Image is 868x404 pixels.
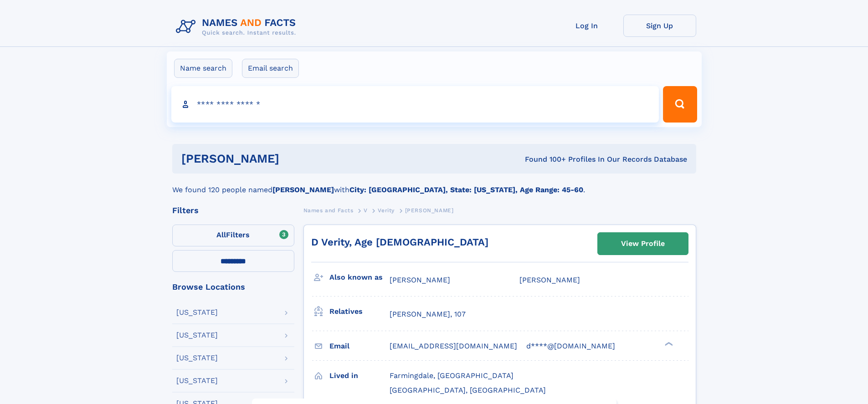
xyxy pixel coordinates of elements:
[329,368,390,384] h3: Lived in
[172,206,294,215] div: Filters
[405,207,454,214] span: [PERSON_NAME]
[349,185,583,194] b: City: [GEOGRAPHIC_DATA], State: [US_STATE], Age Range: 45-60
[519,276,580,284] span: [PERSON_NAME]
[663,341,673,347] div: ❯
[311,236,488,248] a: D Verity, Age [DEMOGRAPHIC_DATA]
[176,309,218,316] div: [US_STATE]
[550,15,623,37] a: Log In
[329,304,390,319] h3: Relatives
[390,309,466,319] a: [PERSON_NAME], 107
[621,233,665,254] div: View Profile
[172,225,294,246] label: Filters
[390,371,514,380] span: Farmingdale, [GEOGRAPHIC_DATA]
[272,185,334,194] b: [PERSON_NAME]
[242,59,299,78] label: Email search
[623,15,696,37] a: Sign Up
[172,174,696,195] div: We found 120 people named with .
[378,207,395,214] span: Verity
[364,205,368,216] a: V
[390,276,450,284] span: [PERSON_NAME]
[390,342,517,350] span: [EMAIL_ADDRESS][DOMAIN_NAME]
[172,283,294,291] div: Browse Locations
[176,377,218,384] div: [US_STATE]
[181,153,402,164] h1: [PERSON_NAME]
[329,270,390,285] h3: Also known as
[174,59,232,78] label: Name search
[171,86,659,123] input: search input
[329,338,390,354] h3: Email
[390,386,546,394] span: [GEOGRAPHIC_DATA], [GEOGRAPHIC_DATA]
[364,207,368,214] span: V
[598,233,688,255] a: View Profile
[176,332,218,339] div: [US_STATE]
[663,86,697,123] button: Search Button
[216,230,226,239] span: All
[378,205,395,216] a: Verity
[303,205,354,216] a: Names and Facts
[176,354,218,362] div: [US_STATE]
[172,15,303,39] img: Logo Names and Facts
[402,154,687,164] div: Found 100+ Profiles In Our Records Database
